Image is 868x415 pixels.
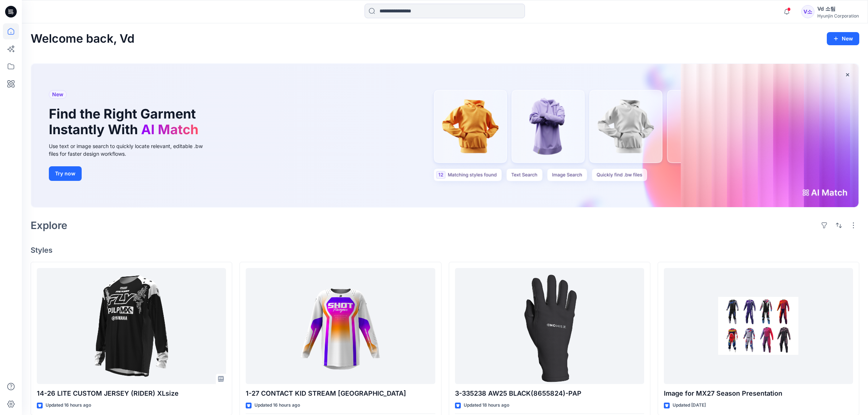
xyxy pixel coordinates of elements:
div: V소 [801,5,814,18]
div: Hyunjin Corporation [817,13,859,19]
h4: Styles [31,246,859,255]
p: 3-335238 AW25 BLACK(8655824)-PAP [455,388,644,399]
h2: Explore [31,220,67,231]
p: 1-27 CONTACT KID STREAM [GEOGRAPHIC_DATA] [246,388,435,399]
p: Updated 16 hours ago [46,402,91,409]
span: New [52,90,63,99]
p: 14-26 LITE CUSTOM JERSEY (RIDER) XLsize [37,388,226,399]
a: 3-335238 AW25 BLACK(8655824)-PAP [455,268,644,384]
a: 1-27 CONTACT KID STREAM JERSEY [246,268,435,384]
span: AI Match [141,121,198,137]
p: Updated [DATE] [673,402,706,409]
a: 14-26 LITE CUSTOM JERSEY (RIDER) XLsize [37,268,226,384]
p: Updated 18 hours ago [464,402,509,409]
button: Try now [49,166,82,181]
h2: Welcome back, Vd [31,32,135,46]
p: Updated 16 hours ago [254,402,300,409]
div: Use text or image search to quickly locate relevant, editable .bw files for faster design workflows. [49,142,213,158]
p: Image for MX27 Season Presentation [664,388,853,399]
a: Image for MX27 Season Presentation [664,268,853,384]
h1: Find the Right Garment Instantly With [49,106,202,137]
div: Vd 소팀 [817,4,859,13]
button: New [827,32,859,45]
